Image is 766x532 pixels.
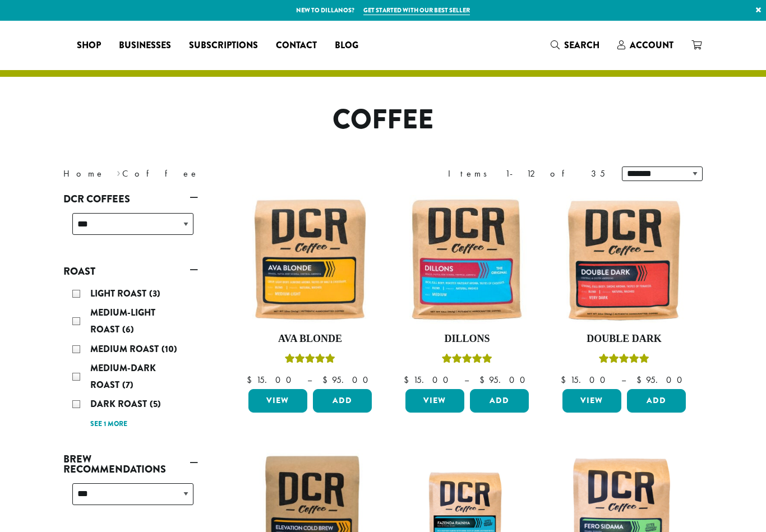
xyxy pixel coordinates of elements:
button: Add [627,389,686,413]
h1: Coffee [55,104,711,136]
span: Search [564,39,599,52]
div: Brew Recommendations [63,479,198,519]
img: Ava-Blonde-12oz-1-300x300.jpg [246,195,375,324]
a: Search [542,36,608,54]
span: Account [630,39,673,52]
span: $ [479,374,489,386]
span: (3) [149,287,160,300]
div: Items 1-12 of 35 [448,167,605,181]
bdi: 15.00 [561,374,611,386]
div: Roast [63,281,198,436]
span: Medium-Light Roast [90,306,155,336]
span: $ [404,374,413,386]
img: Dillons-12oz-300x300.jpg [403,195,532,324]
span: (10) [161,343,177,355]
h4: Double Dark [560,333,689,345]
span: Blog [335,39,358,53]
bdi: 95.00 [636,374,687,386]
a: Home [63,168,105,179]
a: See 1 more [90,419,127,430]
span: Medium Roast [90,343,161,355]
h4: Ava Blonde [246,333,375,345]
span: Businesses [119,39,171,53]
span: – [307,374,312,386]
span: – [621,374,626,386]
span: Shop [77,39,101,53]
span: Medium-Dark Roast [90,362,156,391]
span: Contact [276,39,317,53]
nav: Breadcrumb [63,167,366,181]
a: Double DarkRated 4.50 out of 5 [560,195,689,385]
span: $ [247,374,256,386]
a: Shop [68,36,110,54]
div: Rated 4.50 out of 5 [599,352,649,369]
span: $ [322,374,332,386]
span: (6) [122,323,134,336]
a: Roast [63,262,198,281]
button: Add [313,389,372,413]
a: DCR Coffees [63,189,198,209]
a: DillonsRated 5.00 out of 5 [403,195,532,385]
a: Get started with our best seller [363,6,470,15]
span: $ [636,374,646,386]
div: Rated 5.00 out of 5 [285,352,335,369]
img: Double-Dark-12oz-300x300.jpg [560,195,689,324]
span: Dark Roast [90,397,150,410]
span: Subscriptions [189,39,258,53]
a: Brew Recommendations [63,450,198,479]
span: › [117,163,121,181]
div: DCR Coffees [63,209,198,248]
span: Light Roast [90,287,149,300]
button: Add [470,389,529,413]
span: – [464,374,469,386]
div: Rated 5.00 out of 5 [442,352,492,369]
span: (7) [122,378,133,391]
span: (5) [150,397,161,410]
a: View [562,389,621,413]
a: View [248,389,307,413]
a: Ava BlondeRated 5.00 out of 5 [246,195,375,385]
bdi: 15.00 [404,374,454,386]
bdi: 95.00 [322,374,373,386]
bdi: 95.00 [479,374,530,386]
h4: Dillons [403,333,532,345]
span: $ [561,374,570,386]
bdi: 15.00 [247,374,297,386]
a: View [405,389,464,413]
